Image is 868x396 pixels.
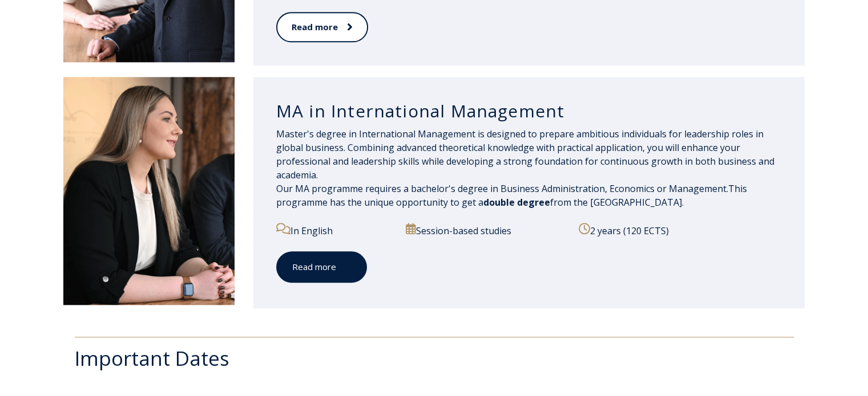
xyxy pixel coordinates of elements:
h3: MA in International Management [276,100,782,122]
span: This programme has the unique opportunity to get a from the [GEOGRAPHIC_DATA]. [276,182,747,209]
a: Read more [276,251,367,283]
a: Read more [276,12,368,42]
img: DSC_1907 [63,77,235,305]
span: Master's degree in International Management is designed to prepare ambitious individuals for lead... [276,128,774,181]
p: 2 years (120 ECTS) [579,223,782,238]
span: double degree [483,196,550,209]
span: Our MA programme requires a bachelor's degree in Business Administration, Economics or Management. [276,182,728,195]
span: Important Dates [75,345,229,371]
p: Session-based studies [406,223,566,238]
p: In English [276,223,393,238]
